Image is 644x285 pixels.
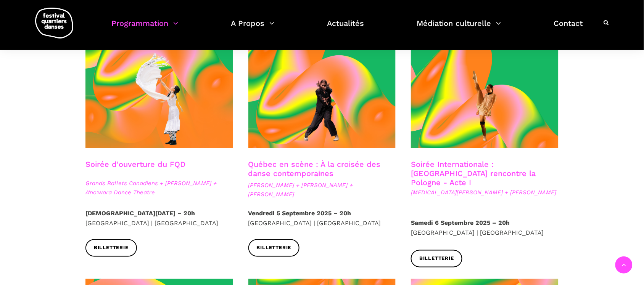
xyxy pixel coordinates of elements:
a: A Propos [231,17,274,39]
a: Programmation [111,17,178,39]
a: Québec en scène : À la croisée des danse contemporaines [248,160,381,178]
span: Billetterie [94,244,129,252]
strong: Samedi 6 Septembre 2025 – 20h [411,219,510,226]
p: [GEOGRAPHIC_DATA] | [GEOGRAPHIC_DATA] [411,218,559,237]
span: Grands Ballets Canadiens + [PERSON_NAME] + A'no:wara Dance Theatre [85,179,233,197]
p: [GEOGRAPHIC_DATA] | [GEOGRAPHIC_DATA] [248,208,396,228]
a: Billetterie [85,239,137,256]
a: Billetterie [411,250,462,267]
p: [GEOGRAPHIC_DATA] | [GEOGRAPHIC_DATA] [85,208,233,228]
a: Contact [554,17,583,39]
a: Billetterie [248,239,300,256]
a: Soirée Internationale : [GEOGRAPHIC_DATA] rencontre la Pologne - Acte I [411,160,536,187]
span: [PERSON_NAME] + [PERSON_NAME] + [PERSON_NAME] [248,181,396,199]
strong: [DEMOGRAPHIC_DATA][DATE] – 20h [85,210,195,217]
strong: Vendredi 5 Septembre 2025 – 20h [248,210,351,217]
a: Actualités [327,17,364,39]
span: Billetterie [419,255,454,263]
a: Médiation culturelle [417,17,501,39]
span: Billetterie [257,244,291,252]
span: [MEDICAL_DATA][PERSON_NAME] + [PERSON_NAME] [411,188,559,197]
a: Soirée d'ouverture du FQD [85,160,185,169]
img: logo-fqd-med [35,8,73,38]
